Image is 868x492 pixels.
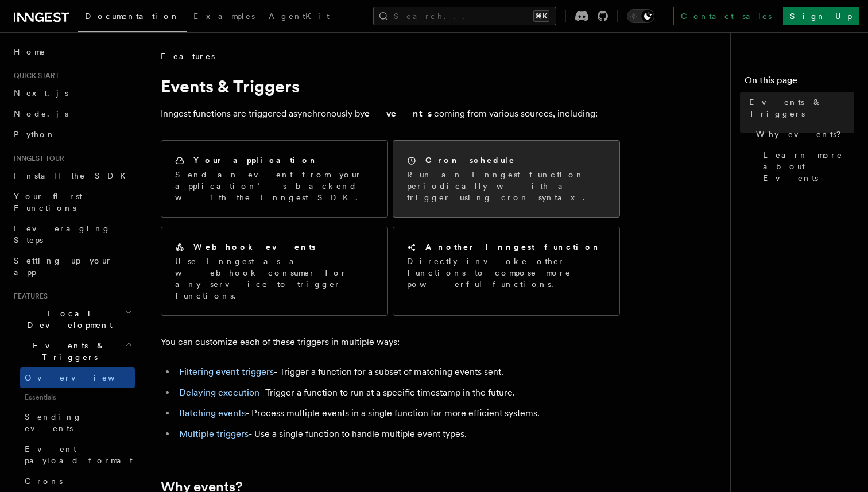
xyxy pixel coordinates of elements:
[193,11,255,21] span: Examples
[14,192,82,212] span: Your first Functions
[407,169,606,203] p: Run an Inngest function periodically with a trigger using cron syntax.
[425,241,601,253] h2: Another Inngest function
[9,124,135,145] a: Python
[176,364,620,380] li: - Trigger a function for a subset of matching events sent.
[193,154,318,166] h2: Your application
[9,250,135,282] a: Setting up your app
[9,103,135,124] a: Node.js
[179,428,249,439] a: Multiple triggers
[745,73,854,92] h4: On this page
[14,256,113,277] span: Setting up your app
[9,292,48,301] span: Features
[78,3,187,32] a: Documentation
[20,439,135,471] a: Event payload format
[176,385,620,401] li: - Trigger a function to run at a specific timestamp in the future.
[20,406,135,439] a: Sending events
[179,366,274,377] a: Filtering event triggers
[161,334,620,350] p: You can customize each of these triggers in multiple ways:
[393,227,620,316] a: Another Inngest functionDirectly invoke other functions to compose more powerful functions.
[9,165,135,186] a: Install the SDK
[365,108,434,119] strong: events
[25,444,133,465] span: Event payload format
[749,96,854,119] span: Events & Triggers
[25,373,143,382] span: Overview
[269,11,330,21] span: AgentKit
[407,255,606,290] p: Directly invoke other functions to compose more powerful functions.
[14,46,46,57] span: Home
[9,186,135,218] a: Your first Functions
[179,387,259,398] a: Delaying execution
[14,88,68,98] span: Next.js
[14,109,68,118] span: Node.js
[262,3,336,31] a: AgentKit
[9,303,135,335] button: Local Development
[533,10,549,22] kbd: ⌘K
[9,308,125,331] span: Local Development
[176,426,620,442] li: - Use a single function to handle multiple event types.
[393,140,620,218] a: Cron scheduleRun an Inngest function periodically with a trigger using cron syntax.
[751,124,854,145] a: Why events?
[9,41,135,62] a: Home
[14,171,133,180] span: Install the SDK
[14,130,56,139] span: Python
[9,335,135,367] button: Events & Triggers
[187,3,262,31] a: Examples
[193,241,316,253] h2: Webhook events
[9,154,64,163] span: Inngest tour
[25,412,82,433] span: Sending events
[161,51,215,62] span: Features
[161,76,620,96] h1: Events & Triggers
[161,140,388,218] a: Your applicationSend an event from your application’s backend with the Inngest SDK.
[756,129,849,140] span: Why events?
[20,471,135,491] a: Crons
[179,408,246,419] a: Batching events
[85,11,180,21] span: Documentation
[9,340,125,363] span: Events & Triggers
[14,224,111,245] span: Leveraging Steps
[175,169,374,203] p: Send an event from your application’s backend with the Inngest SDK.
[175,255,374,301] p: Use Inngest as a webhook consumer for any service to trigger functions.
[758,145,854,188] a: Learn more about Events
[176,405,620,421] li: - Process multiple events in a single function for more efficient systems.
[9,218,135,250] a: Leveraging Steps
[9,71,59,80] span: Quick start
[25,476,63,486] span: Crons
[425,154,516,166] h2: Cron schedule
[763,149,854,184] span: Learn more about Events
[161,227,388,316] a: Webhook eventsUse Inngest as a webhook consumer for any service to trigger functions.
[20,367,135,388] a: Overview
[745,92,854,124] a: Events & Triggers
[9,83,135,103] a: Next.js
[673,7,778,25] a: Contact sales
[373,7,556,25] button: Search...⌘K
[627,9,654,23] button: Toggle dark mode
[161,106,620,122] p: Inngest functions are triggered asynchronously by coming from various sources, including:
[783,7,859,25] a: Sign Up
[20,388,135,406] span: Essentials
